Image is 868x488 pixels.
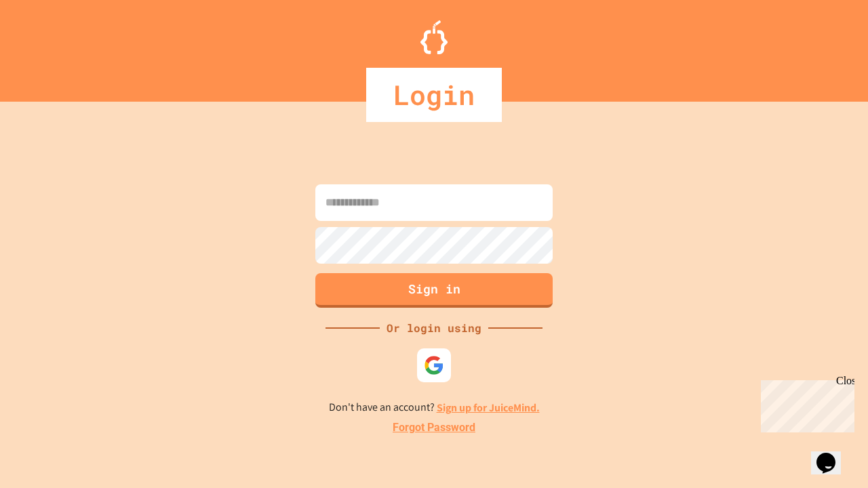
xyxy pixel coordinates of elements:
p: Don't have an account? [329,399,540,416]
button: Sign in [315,273,553,308]
div: Or login using [380,320,488,336]
img: Logo.svg [420,20,448,54]
a: Forgot Password [393,420,475,436]
a: Sign up for JuiceMind. [437,401,540,415]
iframe: chat widget [755,375,854,432]
div: Chat with us now!Close [5,5,94,86]
img: google-icon.svg [424,355,444,375]
iframe: chat widget [811,434,854,474]
div: Login [366,68,502,122]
